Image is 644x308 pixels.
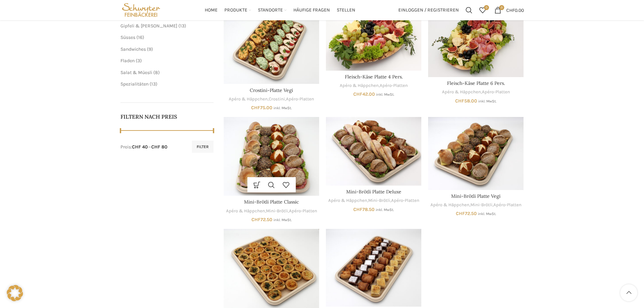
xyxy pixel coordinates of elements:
bdi: 72.50 [251,217,272,222]
a: Stellen [337,3,355,17]
a: Mini-Brötli [470,202,492,208]
a: Fleisch-Käse Platte 6 Pers. [447,80,505,86]
span: CHF 40 [132,144,148,150]
div: Main navigation [165,3,395,17]
a: Mini-Brötli [266,208,288,214]
a: 0 [476,3,489,17]
a: Mini-Brötli Platte Vegi [428,117,524,190]
bdi: 72.50 [456,211,477,216]
a: Apéro & Häppchen [430,202,469,208]
span: Produkte [224,7,247,14]
bdi: 78.50 [353,207,375,212]
a: Häufige Fragen [293,3,330,17]
a: Süsses [120,34,135,40]
div: Meine Wunschliste [476,3,489,17]
span: 0 [484,5,489,10]
a: Apéro & Häppchen [442,89,481,95]
span: Häufige Fragen [293,7,330,14]
small: inkl. MwSt. [273,106,292,110]
a: Mini-Brötli Platte Classic [224,117,319,196]
div: , , [224,96,319,102]
span: Einloggen / Registrieren [398,8,459,13]
div: , [428,89,524,95]
a: 0 CHF0.00 [491,3,527,17]
span: CHF 80 [151,144,168,150]
span: 0 [499,5,504,10]
a: Suchen [462,3,476,17]
span: CHF [456,211,465,216]
a: Produkte [224,3,251,17]
a: Fladen [120,58,135,64]
a: Apéro & Häppchen [226,208,265,214]
span: CHF [455,98,464,104]
bdi: 42.00 [353,91,375,97]
a: Home [205,3,218,17]
a: Mini-Brötli Platte Classic [244,199,299,205]
div: , , [224,208,319,214]
a: In den Warenkorb legen: „Mini-Brötli Platte Classic“ [250,177,264,192]
a: Mini-Brötli Platte Deluxe [346,189,401,195]
a: Apéro-Platten [391,197,419,204]
a: Scroll to top button [620,284,637,301]
div: , [326,82,421,89]
div: , , [326,197,421,204]
span: 3 [137,58,140,64]
a: Salat & Müesli [120,70,152,75]
span: CHF [251,105,260,111]
span: CHF [506,7,515,13]
a: Apéro-Platten [289,208,317,214]
span: CHF [353,207,362,212]
span: Stellen [337,7,355,14]
span: 9 [149,46,151,52]
a: Fleisch-Käse Platte 4 Pers. [326,7,421,71]
a: Apéro & Häppchen [328,197,367,204]
span: 13 [180,23,184,29]
a: Einloggen / Registrieren [395,3,462,17]
span: 16 [138,34,142,40]
span: 8 [155,70,158,75]
a: Apéro-Platten [286,96,314,102]
a: Schnellansicht [264,177,279,192]
span: 13 [151,81,156,87]
span: CHF [251,217,261,222]
small: inkl. MwSt. [273,218,292,222]
small: inkl. MwSt. [478,99,496,103]
a: Sandwiches [120,46,146,52]
span: Standorte [258,7,283,14]
bdi: 75.00 [251,105,272,111]
a: Apéro-Platten [482,89,510,95]
a: Mini-Brötli Platte Deluxe [326,117,421,186]
span: Home [205,7,218,14]
span: CHF [353,91,362,97]
a: Apéro & Häppchen [340,82,379,89]
a: Standorte [258,3,287,17]
small: inkl. MwSt. [376,208,394,212]
a: Apéro-Platten [380,82,408,89]
a: Apéro & Häppchen [229,96,268,102]
div: , , [428,202,524,208]
a: Crostini [269,96,285,102]
a: Gipfeli & [PERSON_NAME] [120,23,177,29]
a: Apéro-Platten [493,202,521,208]
h5: Filtern nach Preis [120,113,214,120]
button: Filter [192,141,214,153]
a: Fleisch-Käse Platte 4 Pers. [345,74,403,80]
div: Preis: — [120,144,168,150]
a: Mini-Brötli Platte Vegi [451,193,501,199]
a: Mini-Brötli [368,197,390,204]
bdi: 0.00 [506,7,524,13]
a: Fleisch-Käse Platte 6 Pers. [428,7,524,77]
small: inkl. MwSt. [478,212,496,216]
a: Crostini-Platte Vegi [250,87,293,93]
a: Site logo [120,7,162,13]
a: Spezialitäten [120,81,149,87]
a: Mini-Süsses Platte [326,229,421,307]
bdi: 58.00 [455,98,477,104]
